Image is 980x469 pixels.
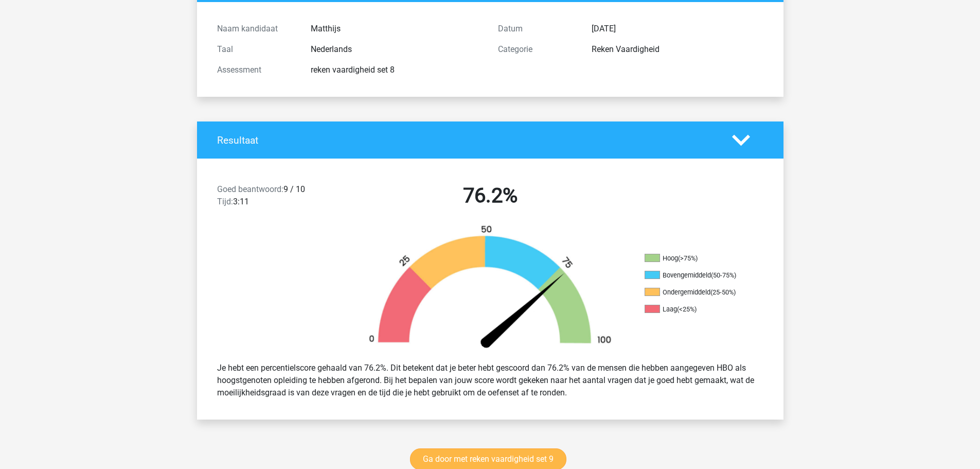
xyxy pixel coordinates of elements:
[645,305,747,314] li: Laag
[677,305,697,313] div: (<25%)
[209,183,350,212] div: 9 / 10 3:11
[645,254,747,263] li: Hoog
[645,288,747,297] li: Ondergemiddeld
[358,183,623,208] h2: 76.2%
[678,254,698,262] div: (>75%)
[710,288,736,296] div: (25-50%)
[217,134,717,146] h4: Resultaat
[209,23,303,35] div: Naam kandidaat
[490,43,584,56] div: Categorie
[490,23,584,35] div: Datum
[303,23,490,35] div: Matthijs
[303,43,490,56] div: Nederlands
[209,358,771,403] div: Je hebt een percentielscore gehaald van 76.2%. Dit betekent dat je beter hebt gescoord dan 76.2% ...
[584,43,771,56] div: Reken Vaardigheid
[209,64,303,76] div: Assessment
[645,271,747,280] li: Bovengemiddeld
[217,184,283,194] span: Goed beantwoord:
[217,197,233,206] span: Tijd:
[209,43,303,56] div: Taal
[351,224,629,354] img: 76.d058a8cee12a.png
[303,64,490,76] div: reken vaardigheid set 8
[711,271,736,279] div: (50-75%)
[584,23,771,35] div: [DATE]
